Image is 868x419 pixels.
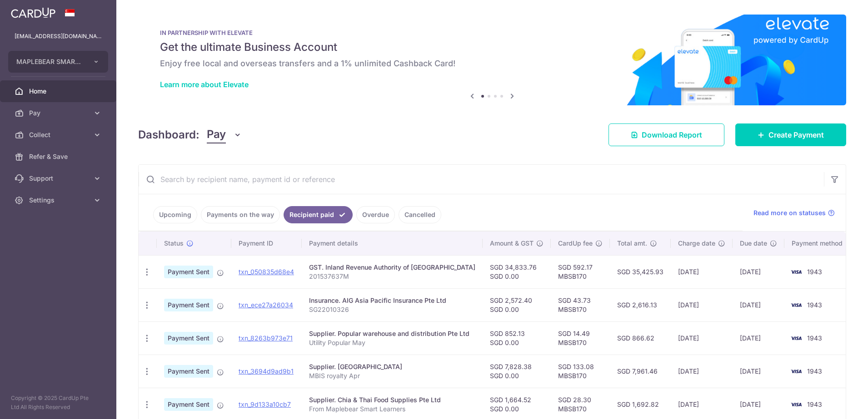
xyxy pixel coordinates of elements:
a: Overdue [356,206,395,223]
a: Upcoming [153,206,197,223]
p: [EMAIL_ADDRESS][DOMAIN_NAME] [15,32,102,41]
td: SGD 2,616.13 [610,288,671,321]
span: 1943 [807,367,822,375]
td: SGD 133.08 MBSB170 [551,355,610,388]
td: [DATE] [671,355,733,388]
th: Payment method [784,232,853,255]
img: Bank Card [787,333,805,344]
p: SG22010326 [309,305,475,314]
a: Cancelled [399,206,441,223]
td: SGD 7,828.38 SGD 0.00 [483,355,551,388]
span: Due date [740,239,767,248]
span: 1943 [807,334,822,342]
td: [DATE] [733,355,784,388]
h6: Enjoy free local and overseas transfers and a 1% unlimited Cashback Card! [160,58,824,69]
span: Settings [29,196,89,205]
a: txn_ece27a26034 [239,301,293,309]
a: txn_9d133a10cb7 [239,400,291,408]
span: Collect [29,130,89,139]
p: IN PARTNERSHIP WITH ELEVATE [160,29,824,36]
a: Create Payment [735,123,846,146]
a: txn_8263b973e71 [239,334,293,342]
div: Supplier. Popular warehouse and distribution Pte Ltd [309,329,475,338]
span: Payment Sent [164,365,213,378]
span: 1943 [807,301,822,309]
a: Payments on the way [201,206,280,223]
span: Support [29,174,89,183]
p: MBIS royalty Apr [309,371,475,380]
img: Bank Card [787,266,805,277]
td: [DATE] [671,321,733,355]
h5: Get the ultimate Business Account [160,40,824,54]
img: Bank Card [787,366,805,377]
span: Download Report [642,129,702,140]
a: txn_3694d9ad9b1 [239,367,294,375]
td: SGD 14.49 MBSB170 [551,321,610,355]
button: MAPLEBEAR SMART LEARNERS PTE. LTD. [8,51,108,73]
img: Bank Card [787,300,805,311]
input: Search by recipient name, payment id or reference [139,165,824,194]
p: Utility Popular May [309,338,475,347]
span: Pay [29,108,89,118]
span: Payment Sent [164,332,213,345]
div: GST. Inland Revenue Authority of [GEOGRAPHIC_DATA] [309,263,475,272]
td: [DATE] [733,288,784,321]
span: Refer & Save [29,152,89,161]
td: [DATE] [671,255,733,288]
th: Payment ID [231,232,302,255]
button: Pay [207,126,242,143]
span: MAPLEBEAR SMART LEARNERS PTE. LTD. [16,57,84,66]
div: Insurance. AIG Asia Pacific Insurance Pte Ltd [309,296,475,305]
span: Home [29,87,89,96]
td: SGD 2,572.40 SGD 0.00 [483,288,551,321]
p: From Maplebear Smart Learners [309,404,475,414]
span: Payment Sent [164,266,213,278]
span: Total amt. [617,239,647,248]
a: Learn more about Elevate [160,80,249,89]
span: Read more on statuses [753,208,826,217]
span: 1943 [807,268,822,276]
span: Status [164,239,184,248]
td: SGD 592.17 MBSB170 [551,255,610,288]
span: Charge date [678,239,715,248]
td: SGD 852.13 SGD 0.00 [483,321,551,355]
td: [DATE] [671,288,733,321]
td: [DATE] [733,321,784,355]
div: Supplier. Chia & Thai Food Supplies Pte Ltd [309,395,475,404]
h4: Dashboard: [138,127,200,143]
div: Supplier. [GEOGRAPHIC_DATA] [309,362,475,371]
td: SGD 34,833.76 SGD 0.00 [483,255,551,288]
a: Recipient paid [284,206,353,223]
a: Read more on statuses [753,208,835,217]
img: CardUp [11,7,55,18]
span: Pay [207,126,226,143]
th: Payment details [302,232,483,255]
span: Payment Sent [164,398,213,411]
td: SGD 866.62 [610,321,671,355]
a: txn_050835d68e4 [239,268,294,276]
td: SGD 35,425.93 [610,255,671,288]
span: CardUp fee [558,239,593,248]
span: 1943 [807,400,822,408]
p: 201537637M [309,272,475,281]
span: Amount & GST [490,239,534,248]
td: SGD 7,961.46 [610,355,671,388]
span: Create Payment [768,129,824,140]
td: [DATE] [733,255,784,288]
td: SGD 43.73 MBSB170 [551,288,610,321]
span: Payment Sent [164,299,213,311]
a: Download Report [609,123,724,146]
img: Bank Card [787,399,805,410]
img: Renovation banner [138,15,846,105]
